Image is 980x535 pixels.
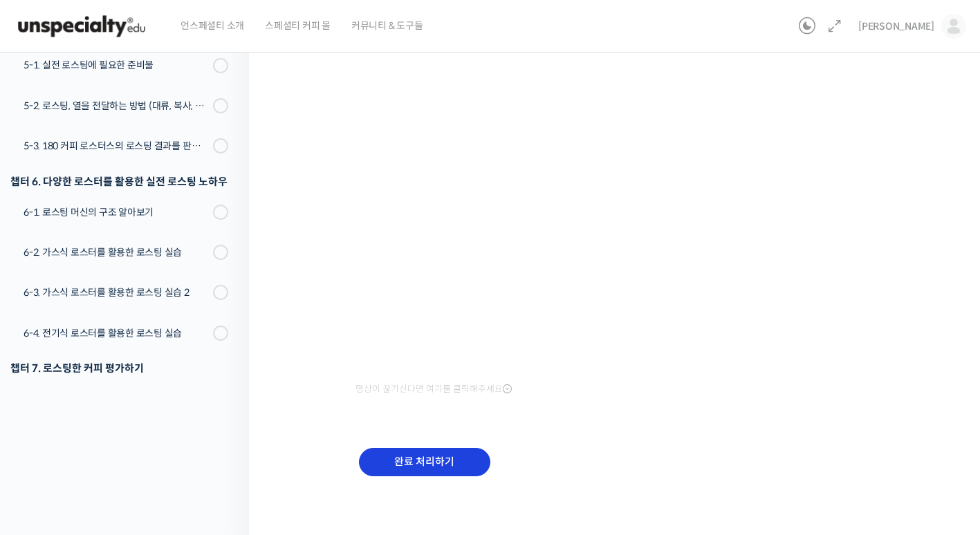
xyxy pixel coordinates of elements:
[24,205,209,220] div: 6-1. 로스팅 머신의 구조 알아보기
[91,420,178,455] a: 대화
[178,420,266,455] a: 설정
[355,384,512,395] span: 영상이 끊기신다면 여기를 클릭해주세요
[359,448,490,476] input: 완료 처리하기
[24,57,209,73] div: 5-1. 실전 로스팅에 필요한 준비물
[10,359,228,377] div: 챕터 7. 로스팅한 커피 평가하기
[4,420,91,455] a: 홈
[24,326,209,341] div: 6-4. 전기식 로스터를 활용한 로스팅 실습
[24,138,209,153] div: 5-3. 180 커피 로스터스의 로스팅 결과를 판단하는 노하우
[858,20,934,32] span: [PERSON_NAME]
[127,442,143,453] span: 대화
[44,441,52,452] span: 홈
[10,172,228,191] div: 챕터 6. 다양한 로스터를 활용한 실전 로스팅 노하우
[214,441,230,452] span: 설정
[24,285,209,300] div: 6-3. 가스식 로스터를 활용한 로스팅 실습 2
[24,98,209,113] div: 5-2. 로스팅, 열을 전달하는 방법 (대류, 복사, 전도)
[24,245,209,260] div: 6-2. 가스식 로스터를 활용한 로스팅 실습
